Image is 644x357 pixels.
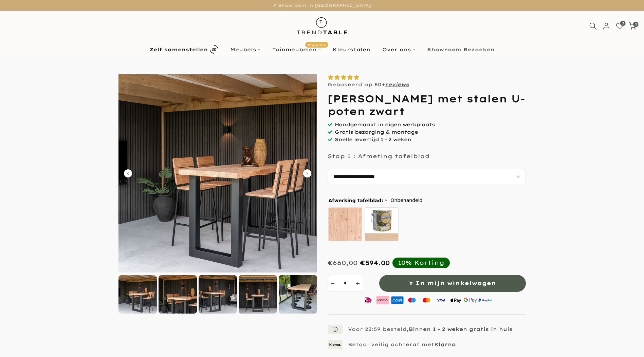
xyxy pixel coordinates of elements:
p: Betaal veilig achteraf met [348,341,456,347]
button: increment [353,275,363,292]
p: Gebaseerd op 80 [328,81,409,88]
img: Douglas bartafel met stalen U-poten zwart [199,275,237,314]
b: Showroom Bezoeken [427,47,495,52]
img: trend-table [292,11,352,41]
b: Zelf samenstellen [150,47,208,52]
span: Snelle levertijd 1 - 2 weken [335,136,411,143]
strong: Binnen 1 - 2 weken gratis in huis [409,326,513,332]
img: Douglas bartafel met stalen U-poten zwart [239,275,277,314]
img: Douglas bartafel met stalen U-poten zwart [159,275,197,314]
button: Carousel Back Arrow [124,169,132,177]
a: Showroom Bezoeken [421,45,500,54]
span: Afwerking tafelblad: [329,198,387,203]
button: In mijn winkelwagen [379,275,526,292]
a: Over ons [376,45,421,54]
span: Populair [305,42,328,48]
h1: [PERSON_NAME] met stalen U-poten zwart [328,93,526,117]
span: Handgemaakt in eigen werkplaats [335,121,435,128]
span: 0 [620,21,625,26]
img: Douglas bartafel met stalen U-poten zwart [118,275,157,314]
div: €660,00 [328,259,357,267]
span: 0 [633,22,638,27]
a: TuinmeubelenPopulair [266,45,327,54]
p: Stap 1 : Afmeting tafelblad [328,153,430,159]
input: Quantity [338,275,353,292]
a: 0 [616,22,623,30]
a: 0 [629,22,636,30]
select: autocomplete="off" [328,169,526,184]
span: Gratis bezorging & montage [335,129,418,135]
strong: + [381,81,385,88]
a: reviews [385,81,409,88]
a: Kleurstalen [327,45,376,54]
p: ✔ Showroom in [GEOGRAPHIC_DATA] [8,2,636,9]
img: Douglas bartafel met stalen U-poten zwart gepoedercoat [279,275,317,314]
p: Voor 23:59 besteld, [348,326,513,332]
div: 10% Korting [398,259,444,266]
strong: Klarna [434,341,456,347]
span: €594.00 [360,259,390,267]
button: decrement [328,275,338,292]
span: In mijn winkelwagen [416,278,496,288]
img: Douglas bartafel met stalen U-poten zwart [118,74,317,273]
a: Zelf samenstellen [144,43,224,55]
button: Carousel Next Arrow [303,169,311,177]
span: Onbehandeld [390,196,422,205]
a: Meubels [224,45,266,54]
